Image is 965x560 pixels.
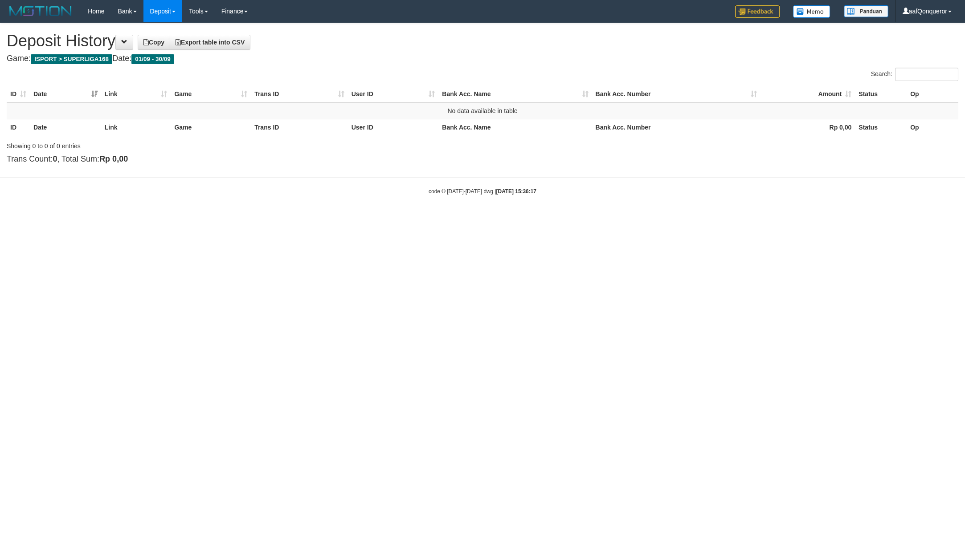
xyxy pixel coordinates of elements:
[761,86,855,102] th: Amount: activate to sort column ascending
[7,119,30,135] th: ID
[592,119,761,135] th: Bank Acc. Number
[53,154,57,163] strong: 0
[793,5,830,18] img: Button%20Memo.svg
[7,155,958,164] h4: Trans Count: , Total Sum:
[348,119,439,135] th: User ID
[171,86,251,102] th: Game: activate to sort column ascending
[101,86,171,102] th: Link: activate to sort column ascending
[735,5,780,18] img: Feedback.jpg
[171,119,251,135] th: Game
[7,138,396,150] div: Showing 0 to 0 of 0 entries
[496,188,536,195] strong: [DATE] 15:36:17
[99,154,128,163] strong: Rp 0,00
[30,119,101,135] th: Date
[438,86,592,102] th: Bank Acc. Name: activate to sort column ascending
[895,68,958,81] input: Search:
[855,86,907,102] th: Status
[31,54,112,64] span: ISPORT > SUPERLIGA168
[907,119,958,135] th: Op
[348,86,439,102] th: User ID: activate to sort column ascending
[30,86,101,102] th: Date: activate to sort column ascending
[251,86,348,102] th: Trans ID: activate to sort column ascending
[143,39,164,46] span: Copy
[131,54,174,64] span: 01/09 - 30/09
[592,86,761,102] th: Bank Acc. Number: activate to sort column ascending
[871,68,958,81] label: Search:
[101,119,171,135] th: Link
[844,5,888,17] img: panduan.png
[7,86,30,102] th: ID: activate to sort column ascending
[7,4,74,18] img: MOTION_logo.png
[138,35,170,50] a: Copy
[907,86,958,102] th: Op
[830,124,852,131] strong: Rp 0,00
[7,54,958,63] h4: Game: Date:
[855,119,907,135] th: Status
[429,188,536,195] small: code © [DATE]-[DATE] dwg |
[170,35,250,50] a: Export table into CSV
[7,102,958,119] td: No data available in table
[438,119,592,135] th: Bank Acc. Name
[7,32,958,50] h1: Deposit History
[251,119,348,135] th: Trans ID
[176,39,245,46] span: Export table into CSV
